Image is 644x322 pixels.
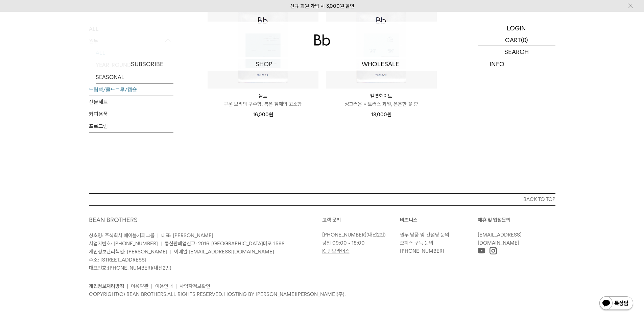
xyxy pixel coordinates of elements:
a: [EMAIL_ADDRESS][DOMAIN_NAME] [478,232,522,246]
p: SEARCH [504,46,529,58]
a: 이용약관 [131,283,148,289]
span: 대표: [PERSON_NAME] [161,232,213,239]
a: SUBSCRIBE [89,58,206,70]
a: 선물세트 [89,96,173,108]
a: 벨벳화이트 싱그러운 시트러스 과일, 은은한 꽃 향 [326,92,437,108]
a: CART (0) [478,34,555,46]
p: 고객 문의 [322,216,400,224]
a: 신규 회원 가입 시 3,000원 할인 [290,3,354,9]
p: WHOLESALE [322,58,439,70]
a: 사업자정보확인 [180,283,210,289]
p: 구운 보리의 구수함, 볶은 참깨의 고소함 [208,100,318,108]
a: [EMAIL_ADDRESS][DOMAIN_NAME] [189,249,274,255]
p: (0) [521,34,528,46]
span: | [161,241,162,247]
p: 평일 09:00 - 18:00 [322,239,397,247]
span: 개인정보관리책임: [PERSON_NAME] [89,249,167,255]
img: 로고 [314,34,330,46]
a: K. 빈브라더스 [322,248,350,254]
button: BACK TO TOP [89,193,555,205]
p: 몰트 [208,92,318,100]
a: 원두 납품 및 컨설팅 문의 [400,232,449,238]
span: 18,000 [371,112,391,118]
li: | [151,282,152,290]
a: LOGIN [478,22,555,34]
span: 16,000 [253,112,273,118]
span: 원 [387,112,391,118]
span: 주소: [STREET_ADDRESS] [89,257,146,263]
span: | [157,232,159,239]
li: | [127,282,128,290]
a: SHOP [206,58,322,70]
p: 싱그러운 시트러스 과일, 은은한 꽃 향 [326,100,437,108]
span: 원 [269,112,273,118]
p: 벨벳화이트 [326,92,437,100]
a: [PHONE_NUMBER] [322,232,366,238]
p: 제휴 및 입점문의 [478,216,555,224]
img: 카카오톡 채널 1:1 채팅 버튼 [599,296,634,312]
a: 이용안내 [155,283,173,289]
span: | [170,249,171,255]
li: | [175,282,177,290]
a: [PHONE_NUMBER] [400,248,444,254]
a: BEAN BROTHERS [89,216,138,223]
p: INFO [439,58,555,70]
a: 커피용품 [89,108,173,120]
a: 몰트 구운 보리의 구수함, 볶은 참깨의 고소함 [208,92,318,108]
span: 사업자번호: [PHONE_NUMBER] [89,241,158,247]
p: COPYRIGHT(C) BEAN BROTHERS. ALL RIGHTS RESERVED. HOSTING BY [PERSON_NAME][PERSON_NAME](주). [89,290,555,298]
a: [PHONE_NUMBER] [108,265,152,271]
span: 대표번호: (내선2번) [89,265,171,271]
a: 오피스 구독 문의 [400,240,433,246]
span: 통신판매업신고: 2016-[GEOGRAPHIC_DATA]마포-1598 [165,241,285,247]
p: 비즈니스 [400,216,478,224]
span: 이메일: [174,249,274,255]
span: 상호명: 주식회사 에이블커피그룹 [89,232,154,239]
a: SEASONAL [96,71,173,83]
p: CART [505,34,521,46]
a: 개인정보처리방침 [89,283,124,289]
p: (내선2번) [322,231,397,239]
a: 드립백/콜드브루/캡슐 [89,84,173,96]
a: 프로그램 [89,120,173,132]
p: LOGIN [507,22,526,34]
